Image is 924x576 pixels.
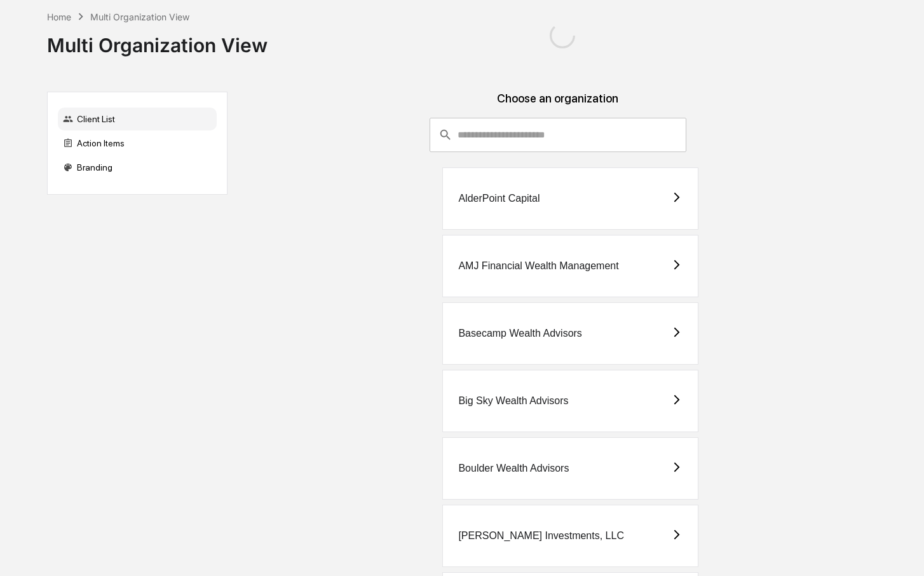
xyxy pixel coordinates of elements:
div: Action Items [58,132,217,155]
div: Big Sky Wealth Advisors [458,395,568,407]
div: Client List [58,108,217,130]
div: Choose an organization [238,92,879,118]
div: Multi Organization View [47,24,268,57]
div: Home [47,11,71,22]
div: consultant-dashboard__filter-organizations-search-bar [430,118,686,152]
div: Branding [58,156,217,179]
div: Boulder Wealth Advisors [458,463,569,474]
div: AlderPoint Capital [458,193,540,204]
div: [PERSON_NAME] Investments, LLC [458,530,624,542]
div: Multi Organization View [90,11,189,22]
div: Basecamp Wealth Advisors [458,328,581,339]
div: AMJ Financial Wealth Management [458,260,618,272]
